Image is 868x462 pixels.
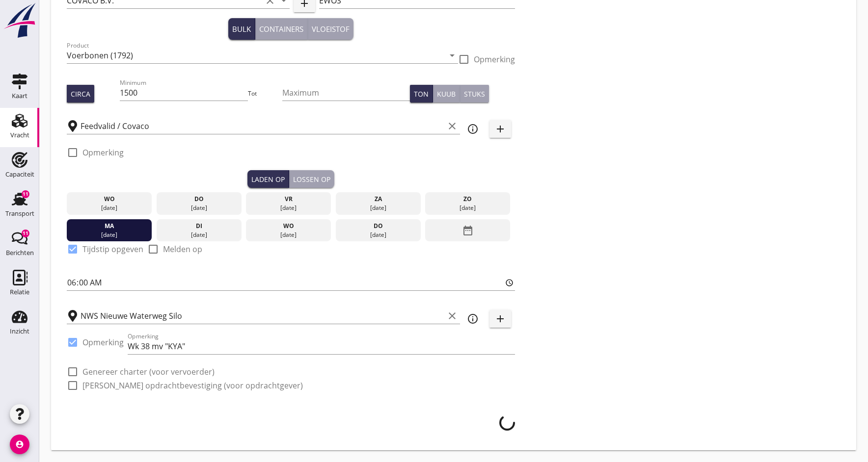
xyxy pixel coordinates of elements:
[82,337,124,347] label: Opmerking
[10,435,29,454] i: account_circle
[248,204,329,212] div: [DATE]
[120,85,247,101] input: Minimum
[289,170,334,188] button: Lossen op
[12,93,27,99] div: Kaart
[428,204,508,212] div: [DATE]
[69,204,150,212] div: [DATE]
[338,195,418,204] div: za
[251,174,285,184] div: Laden op
[10,328,29,334] div: Inzicht
[494,123,506,135] i: add
[460,85,489,103] button: Stuks
[437,89,456,99] div: Kuub
[22,230,29,237] div: 11
[259,24,303,35] div: Containers
[232,24,251,35] div: Bulk
[81,118,444,134] input: Laadplaats
[69,231,150,239] div: [DATE]
[410,85,433,103] button: Ton
[248,89,282,98] div: Tot
[67,48,444,63] input: Product
[82,367,215,377] label: Genereer charter (voor vervoerder)
[282,85,410,101] input: Maximum
[128,338,515,354] input: Opmerking
[69,195,150,204] div: wo
[10,132,29,138] div: Vracht
[293,174,330,184] div: Lossen op
[159,195,239,204] div: do
[428,195,508,204] div: zo
[159,231,239,239] div: [DATE]
[338,204,418,212] div: [DATE]
[82,381,303,390] label: [PERSON_NAME] opdrachtbevestiging (voor opdrachtgever)
[474,54,515,64] label: Opmerking
[69,222,150,231] div: ma
[433,85,460,103] button: Kuub
[10,289,29,295] div: Relatie
[6,250,34,256] div: Berichten
[338,222,418,231] div: do
[159,222,239,231] div: di
[414,89,429,99] div: Ton
[338,231,418,239] div: [DATE]
[82,148,124,157] label: Opmerking
[228,18,255,40] button: Bulk
[71,89,90,99] div: Circa
[248,222,329,231] div: wo
[462,222,474,239] i: date_range
[446,120,458,132] i: clear
[494,313,506,325] i: add
[81,308,444,324] input: Losplaats
[308,18,353,40] button: Vloeistof
[467,123,479,135] i: info_outline
[22,190,29,198] div: 11
[248,231,329,239] div: [DATE]
[5,210,34,217] div: Transport
[82,244,143,254] label: Tijdstip opgeven
[248,195,329,204] div: vr
[446,50,458,61] i: arrow_drop_down
[159,204,239,212] div: [DATE]
[163,244,202,254] label: Melden op
[5,171,34,178] div: Capaciteit
[2,2,37,39] img: logo-small.a267ee39.svg
[247,170,289,188] button: Laden op
[467,313,479,325] i: info_outline
[255,18,308,40] button: Containers
[67,85,94,103] button: Circa
[446,310,458,322] i: clear
[464,89,485,99] div: Stuks
[312,24,350,35] div: Vloeistof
